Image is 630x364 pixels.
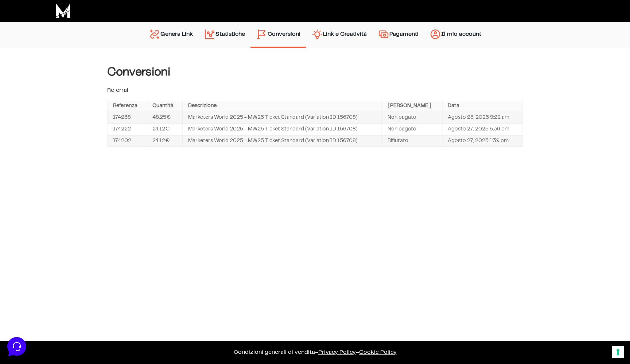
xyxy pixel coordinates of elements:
h4: Conversioni [107,66,523,79]
span: Trova una risposta [12,90,57,96]
nav: Menu principale [143,22,487,48]
button: Inizia una conversazione [12,61,134,76]
p: – – [7,348,623,357]
a: Pagamenti [372,26,424,44]
span: Le tue conversazioni [12,29,62,35]
td: Marketers World 2025 - MW25 Ticket Standard (Variation ID 156708) [183,124,382,135]
td: 174222 [108,124,147,135]
img: payments.svg [378,28,389,40]
img: generate-link.svg [149,28,160,40]
button: Messaggi [51,234,96,251]
a: Link e Creatività [306,26,372,44]
td: 174202 [108,135,147,147]
th: Descrizione [183,100,382,112]
td: 24.12€ [147,124,183,135]
img: dark [12,41,26,55]
td: Agosto 27, 2025 5:36 pm [442,124,522,135]
img: dark [35,41,50,55]
span: Cookie Policy [359,349,397,355]
th: [PERSON_NAME] [382,100,442,112]
button: Le tue preferenze relative al consenso per le tecnologie di tracciamento [612,346,624,358]
a: Il mio account [424,26,487,44]
td: Non pagato [382,124,442,135]
p: Referral [107,86,523,95]
td: 24.12€ [147,135,183,147]
td: Agosto 28, 2025 9:22 am [442,112,522,124]
img: stats.svg [204,28,215,40]
iframe: Customerly Messenger Launcher [6,336,28,357]
img: account.svg [429,28,441,40]
td: Marketers World 2025 - MW25 Ticket Standard (Variation ID 156708) [183,135,382,147]
span: Inizia una conversazione [47,66,108,71]
img: creativity.svg [311,28,323,40]
img: dark [23,41,38,55]
button: Home [6,234,51,251]
td: Agosto 27, 2025 1:39 pm [442,135,522,147]
td: 48.25€ [147,112,183,124]
td: 174238 [108,112,147,124]
th: Data [442,100,522,112]
p: Aiuto [112,244,123,251]
a: Conversioni [250,26,306,43]
button: Aiuto [95,234,140,251]
th: Referenza [108,100,147,112]
input: Cerca un articolo... [16,106,119,113]
h2: Ciao da Marketers 👋 [6,6,122,17]
td: Marketers World 2025 - MW25 Ticket Standard (Variation ID 156708) [183,112,382,124]
td: Rifiutato [382,135,442,147]
a: Statistiche [198,26,250,44]
img: conversion-2.svg [256,28,268,40]
a: Condizioni generali di vendita [234,349,315,355]
p: Messaggi [63,244,83,251]
p: Home [22,244,34,251]
td: Non pagato [382,112,442,124]
a: Privacy Policy [318,349,356,355]
a: Apri Centro Assistenza [78,90,134,96]
th: Quantità [147,100,183,112]
a: Genera Link [143,26,198,44]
